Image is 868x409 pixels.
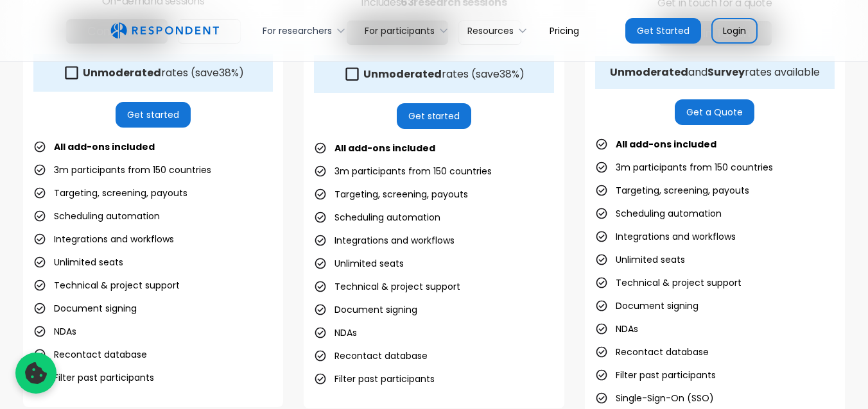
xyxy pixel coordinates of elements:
[83,67,244,79] div: rates (save )
[314,185,468,203] li: Targeting, screening, payouts
[625,18,701,44] a: Get Started
[610,66,820,79] div: and rates available
[314,231,455,249] li: Integrations and workflows
[33,299,137,317] li: Document signing
[595,251,685,269] li: Unlimited seats
[116,102,191,128] a: Get started
[595,343,709,361] li: Recontact database
[595,366,716,384] li: Filter past participants
[707,65,745,79] strong: Survey
[539,15,589,46] a: Pricing
[33,253,123,271] li: Unlimited seats
[33,207,160,225] li: Scheduling automation
[363,68,525,81] div: rates (save )
[54,140,155,153] strong: All add-ons included
[334,142,435,154] strong: All add-ons included
[33,322,76,340] li: NDAs
[314,370,435,388] li: Filter past participants
[595,297,699,315] li: Document signing
[467,24,514,37] div: Resources
[595,320,638,338] li: NDAs
[33,184,187,202] li: Targeting, screening, payouts
[460,15,539,46] div: Resources
[314,255,404,272] li: Unlimited seats
[83,65,161,80] strong: Unmoderated
[595,389,714,407] li: Single-Sign-On (SSO)
[595,274,742,292] li: Technical & project support
[33,230,174,248] li: Integrations and workflows
[363,67,442,81] strong: Unmoderated
[397,103,472,129] a: Get started
[33,369,154,387] li: Filter past participants
[610,65,688,79] strong: Unmoderated
[616,138,716,151] strong: All add-ons included
[595,204,722,222] li: Scheduling automation
[314,324,357,342] li: NDAs
[595,228,736,246] li: Integrations and workflows
[314,162,492,180] li: 3m participants from 150 countries
[595,158,773,176] li: 3m participants from 150 countries
[595,181,749,199] li: Targeting, screening, payouts
[314,301,417,319] li: Document signing
[314,278,460,296] li: Technical & project support
[263,24,332,37] div: For researchers
[499,67,519,81] span: 38%
[33,161,211,179] li: 3m participants from 150 countries
[110,22,219,39] a: home
[365,24,435,37] div: For participants
[314,208,440,226] li: Scheduling automation
[256,15,358,46] div: For researchers
[675,99,754,125] a: Get a Quote
[219,65,239,80] span: 38%
[711,18,758,44] a: Login
[358,15,460,46] div: For participants
[33,346,147,363] li: Recontact database
[33,276,180,294] li: Technical & project support
[314,347,428,365] li: Recontact database
[110,22,219,39] img: Untitled UI logotext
